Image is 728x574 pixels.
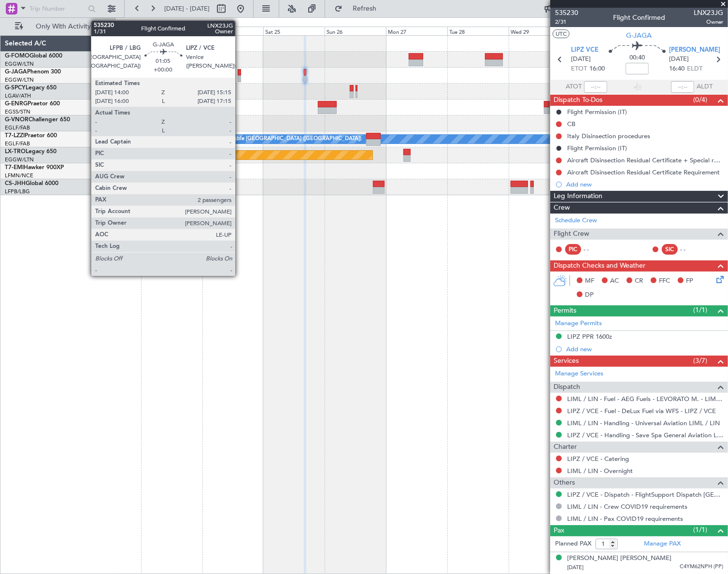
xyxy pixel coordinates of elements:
[555,539,591,549] label: Planned PAX
[554,260,645,272] span: Dispatch Checks and Weather
[5,165,64,171] a: T7-EMIHawker 900XP
[554,477,575,488] span: Others
[629,53,645,63] span: 00:40
[627,30,652,41] span: G-JAGA
[567,395,723,403] a: LIML / LIN - Fuel - AEG Fuels - LEVORATO M. - LIML / LIN
[5,133,25,139] span: T7-LZZI
[662,244,678,255] div: SIC
[693,356,707,366] span: (3/7)
[5,188,30,195] a: LFPB/LBG
[567,132,650,140] div: Italy Disinsection procedures
[584,245,605,254] div: - -
[566,180,723,188] div: Add new
[613,13,665,23] div: Flight Confirmed
[567,144,627,152] div: Flight Permission (IT)
[669,45,720,55] span: [PERSON_NAME]
[565,244,581,255] div: PIC
[585,276,594,286] span: MF
[325,27,386,35] div: Sun 26
[680,245,702,254] div: - -
[554,95,602,106] span: Dispatch To-Dos
[447,27,509,35] div: Tue 28
[509,27,570,35] div: Wed 29
[567,332,612,341] div: LIPZ PPR 1600z
[5,76,34,84] a: EGGW/LTN
[566,82,582,92] span: ATOT
[555,319,602,329] a: Manage Permits
[11,19,105,34] button: Only With Activity
[694,8,723,18] span: LNX23JG
[567,168,720,176] div: Aircraft Disinsection Residual Certificate Requirement
[141,27,202,35] div: Thu 23
[386,27,447,35] div: Mon 27
[205,132,362,146] div: A/C Unavailable [GEOGRAPHIC_DATA] ([GEOGRAPHIC_DATA])
[635,276,643,286] span: CR
[567,419,720,427] a: LIML / LIN - Handling - Universal Aviation LIML / LIN
[344,5,385,12] span: Refresh
[567,431,723,439] a: LIPZ / VCE - Handling - Save Spa General Aviation LIPZ / VCE
[693,525,707,535] span: (1/1)
[555,369,603,379] a: Manage Services
[567,564,584,571] span: [DATE]
[554,229,589,240] span: Flight Crew
[5,53,62,59] a: G-FOMOGlobal 6000
[566,345,723,353] div: Add new
[554,202,570,214] span: Crew
[554,191,602,202] span: Leg Information
[5,181,58,187] a: CS-JHHGlobal 6000
[5,165,24,171] span: T7-EMI
[5,117,70,123] a: G-VNORChallenger 650
[697,82,713,92] span: ALDT
[5,149,26,155] span: LX-TRO
[567,490,723,499] a: LIPZ / VCE - Dispatch - FlightSupport Dispatch [GEOGRAPHIC_DATA]
[567,515,683,523] a: LIML / LIN - Pax COVID19 requirements
[5,92,31,100] a: LGAV/ATH
[5,60,34,68] a: EGGW/LTN
[5,140,30,147] a: EGLF/FAB
[567,502,687,511] a: LIML / LIN - Crew COVID19 requirements
[610,276,619,286] span: AC
[5,117,29,123] span: G-VNOR
[5,85,26,91] span: G-SPCY
[5,172,33,179] a: LFMN/NCE
[555,18,578,26] span: 2/31
[567,455,629,463] a: LIPZ / VCE - Catering
[5,149,57,155] a: LX-TROLegacy 650
[567,120,575,128] div: CB
[5,181,26,187] span: CS-JHH
[567,156,723,164] div: Aircraft Disinsection Residual Certificate + Special request
[5,156,34,163] a: EGGW/LTN
[693,95,707,105] span: (0/4)
[694,18,723,26] span: Owner
[5,69,27,75] span: G-JAGA
[590,64,605,74] span: 16:00
[5,124,30,131] a: EGLF/FAB
[5,101,28,107] span: G-ENRG
[585,290,594,300] span: DP
[555,216,597,226] a: Schedule Crew
[567,108,627,116] div: Flight Permission (IT)
[554,525,564,536] span: Pax
[554,356,579,367] span: Services
[202,27,264,35] div: Fri 24
[680,563,723,571] span: C4YM62NPH (PP)
[5,101,60,107] a: G-ENRGPraetor 600
[571,55,591,64] span: [DATE]
[659,276,670,286] span: FFC
[5,133,57,139] a: T7-LZZIPraetor 600
[554,382,580,393] span: Dispatch
[553,29,570,38] button: UTC
[584,81,607,93] input: --:--
[5,53,29,59] span: G-FOMO
[554,305,576,316] span: Permits
[25,23,102,30] span: Only With Activity
[29,1,85,16] input: Trip Number
[687,64,702,74] span: ELDT
[555,8,578,18] span: 535230
[117,19,133,28] div: [DATE]
[567,407,716,415] a: LIPZ / VCE - Fuel - DeLux Fuel via WFS - LIPZ / VCE
[693,305,707,315] span: (1/1)
[571,64,587,74] span: ETOT
[669,55,689,64] span: [DATE]
[567,467,633,475] a: LIML / LIN - Overnight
